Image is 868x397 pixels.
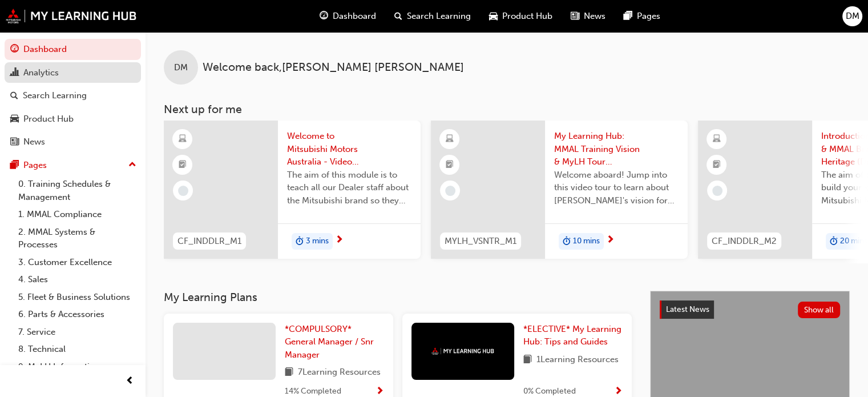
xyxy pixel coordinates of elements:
[830,234,838,249] span: duration-icon
[14,271,141,288] a: 4. Sales
[179,158,187,173] span: booktick-icon
[846,10,859,23] span: DM
[306,235,329,248] span: 3 mins
[615,5,669,28] a: pages-iconPages
[573,235,600,248] span: 10 mins
[298,366,381,380] span: 7 Learning Resources
[584,10,605,23] span: News
[445,235,516,248] span: MYLH_VSNTR_M1
[489,9,498,23] span: car-icon
[554,169,679,207] span: Welcome aboard! Jump into this video tour to learn about [PERSON_NAME]'s vision for your learning...
[385,5,480,28] a: search-iconSearch Learning
[14,254,141,271] a: 3. Customer Excellence
[571,9,579,23] span: news-icon
[335,235,344,246] span: next-icon
[5,39,141,60] a: Dashboard
[164,121,421,259] a: CF_INDDLR_M1Welcome to Mitsubishi Motors Australia - Video (Dealer Induction)The aim of this modu...
[310,5,385,28] a: guage-iconDashboard
[10,161,19,171] span: pages-icon
[5,155,141,176] button: Pages
[606,235,615,246] span: next-icon
[23,135,45,149] div: News
[624,9,632,23] span: pages-icon
[713,158,721,173] span: booktick-icon
[5,85,141,106] a: Search Learning
[14,358,141,376] a: 9. MyLH Information
[146,103,868,116] h3: Next up for me
[174,61,188,74] span: DM
[14,306,141,323] a: 6. Parts & Accessories
[523,323,623,348] a: *ELECTIVE* My Learning Hub: Tips and Guides
[14,223,141,254] a: 2. MMAL Systems & Processes
[14,175,141,206] a: 0. Training Schedules & Management
[6,9,137,23] img: mmal
[10,91,18,101] span: search-icon
[203,61,464,74] span: Welcome back , [PERSON_NAME] [PERSON_NAME]
[5,109,141,130] a: Product Hub
[480,5,562,28] a: car-iconProduct Hub
[523,324,621,347] span: *ELECTIVE* My Learning Hub: Tips and Guides
[178,186,188,196] span: learningRecordVerb_NONE-icon
[614,387,623,397] span: Show Progress
[14,323,141,341] a: 7. Service
[713,132,721,147] span: learningResourceType_ELEARNING-icon
[285,324,374,360] span: *COMPULSORY* General Manager / Snr Manager
[712,235,777,248] span: CF_INDDLR_M2
[446,158,454,173] span: booktick-icon
[431,121,688,259] a: MYLH_VSNTR_M1My Learning Hub: MMAL Training Vision & MyLH Tour (Elective)Welcome aboard! Jump int...
[296,234,304,249] span: duration-icon
[23,66,59,79] div: Analytics
[10,114,19,125] span: car-icon
[164,291,632,304] h3: My Learning Plans
[407,10,471,23] span: Search Learning
[523,353,532,367] span: book-icon
[5,37,141,155] button: DashboardAnalyticsSearch LearningProduct HubNews
[536,353,619,367] span: 1 Learning Resources
[320,9,328,23] span: guage-icon
[285,366,293,380] span: book-icon
[179,132,187,147] span: learningResourceType_ELEARNING-icon
[394,9,402,23] span: search-icon
[446,132,454,147] span: learningResourceType_ELEARNING-icon
[177,235,241,248] span: CF_INDDLR_M1
[431,347,494,355] img: mmal
[23,159,47,172] div: Pages
[128,158,136,173] span: up-icon
[712,186,722,196] span: learningRecordVerb_NONE-icon
[23,113,74,126] div: Product Hub
[285,323,384,362] a: *COMPULSORY* General Manager / Snr Manager
[840,235,867,248] span: 20 mins
[5,131,141,153] a: News
[563,234,571,249] span: duration-icon
[5,62,141,83] a: Analytics
[287,169,411,207] span: The aim of this module is to teach all our Dealer staff about the Mitsubishi brand so they demons...
[126,374,134,388] span: prev-icon
[10,68,19,78] span: chart-icon
[10,137,19,147] span: news-icon
[23,89,87,102] div: Search Learning
[14,206,141,223] a: 1. MMAL Compliance
[502,10,552,23] span: Product Hub
[14,288,141,306] a: 5. Fleet & Business Solutions
[554,130,679,169] span: My Learning Hub: MMAL Training Vision & MyLH Tour (Elective)
[798,302,841,318] button: Show all
[666,304,709,314] span: Latest News
[842,6,862,26] button: DM
[562,5,615,28] a: news-iconNews
[14,340,141,358] a: 8. Technical
[637,10,660,23] span: Pages
[445,186,455,196] span: learningRecordVerb_NONE-icon
[287,130,411,169] span: Welcome to Mitsubishi Motors Australia - Video (Dealer Induction)
[376,387,384,397] span: Show Progress
[333,10,376,23] span: Dashboard
[10,45,19,55] span: guage-icon
[660,300,840,319] a: Latest NewsShow all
